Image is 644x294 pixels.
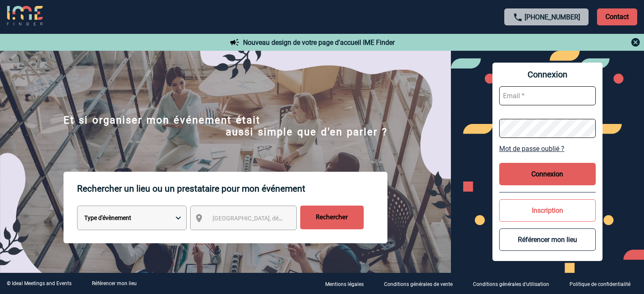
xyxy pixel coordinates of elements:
[569,281,630,287] p: Politique de confidentialité
[563,280,644,288] a: Politique de confidentialité
[513,12,523,22] img: call-24-px.png
[377,280,466,288] a: Conditions générales de vente
[499,199,596,222] button: Inscription
[384,281,453,287] p: Conditions générales de vente
[473,281,549,287] p: Conditions générales d'utilisation
[318,280,377,288] a: Mentions légales
[7,280,72,286] div: © Ideal Meetings and Events
[300,206,364,229] input: Rechercher
[499,69,596,80] span: Connexion
[597,8,637,25] p: Contact
[213,215,330,222] span: [GEOGRAPHIC_DATA], département, région...
[499,228,596,251] button: Référencer mon lieu
[499,145,596,153] a: Mot de passe oublié ?
[92,280,137,286] a: Référencer mon lieu
[77,172,387,206] p: Rechercher un lieu ou un prestataire pour mon événement
[499,86,596,105] input: Email *
[325,281,364,287] p: Mentions légales
[466,280,563,288] a: Conditions générales d'utilisation
[525,13,580,21] a: [PHONE_NUMBER]
[499,163,596,185] button: Connexion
